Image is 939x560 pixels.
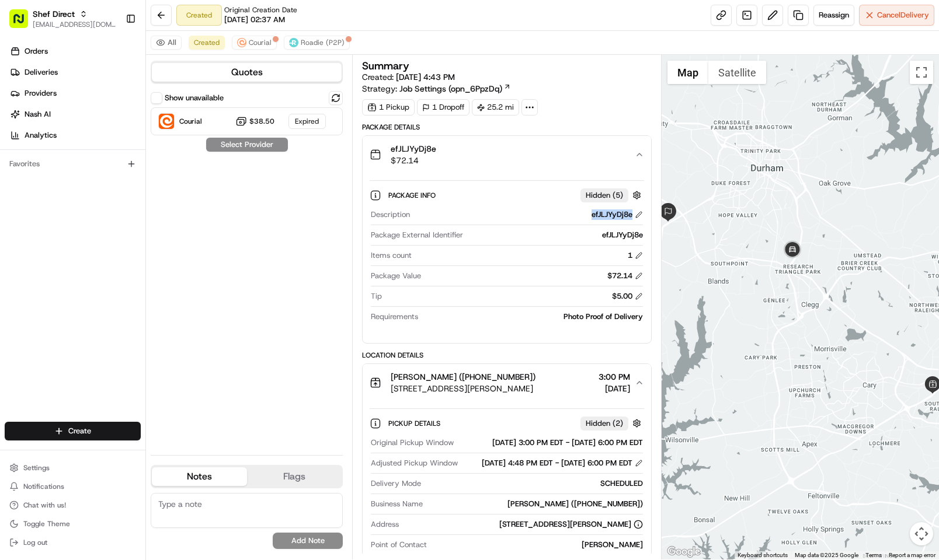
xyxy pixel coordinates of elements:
p: Welcome 👋 [12,47,213,66]
a: 💻API Documentation [94,165,192,186]
span: Delivery Mode [371,478,421,489]
button: Create [5,422,141,440]
a: Providers [5,84,145,103]
div: [DATE] 3:00 PM EDT - [DATE] 6:00 PM EDT [458,437,643,448]
div: [DATE] 4:48 PM EDT - [DATE] 6:00 PM EDT [482,458,643,468]
span: Create [68,426,91,436]
div: 1 Dropoff [417,99,470,116]
div: efJLJYyDj8e [592,209,643,220]
button: Notes [152,467,247,486]
div: Start new chat [40,112,192,124]
span: Chat with us! [23,501,66,510]
button: Chat with us! [5,497,141,513]
button: Flags [247,467,342,486]
img: 1736555255976-a54dd68f-1ca7-489b-9aae-adbdc363a1c4 [12,112,33,133]
span: Settings [23,463,50,473]
a: 📗Knowledge Base [7,165,94,186]
span: Courial [179,117,202,126]
span: API Documentation [110,170,187,181]
span: [STREET_ADDRESS][PERSON_NAME] [391,383,535,394]
a: Report a map error [889,552,935,558]
span: Package External Identifier [371,230,463,240]
div: 1 Pickup [362,99,415,116]
button: Reassign [813,5,854,26]
div: 1 [628,250,643,261]
span: Notifications [23,482,64,491]
div: $72.14 [607,271,643,281]
span: Log out [23,538,47,547]
span: Pylon [116,198,141,207]
span: Knowledge Base [23,170,89,181]
div: [PERSON_NAME] [432,540,643,550]
span: [DATE] 02:37 AM [224,15,285,25]
h3: Summary [362,61,409,71]
span: Description [371,209,410,220]
span: Orders [25,46,48,57]
a: Analytics [5,126,145,145]
button: Hidden (2) [580,416,644,430]
span: Analytics [25,130,57,141]
div: $5.00 [612,291,643,302]
button: Settings [5,460,141,476]
button: Roadie (P2P) [284,36,350,50]
img: Google [665,544,703,559]
a: Open this area in Google Maps (opens a new window) [665,544,703,559]
span: Point of Contact [371,540,427,550]
a: Nash AI [5,105,145,124]
span: Toggle Theme [23,519,70,528]
span: Providers [25,88,57,99]
button: [EMAIL_ADDRESS][DOMAIN_NAME] [33,20,116,29]
button: Quotes [152,63,342,82]
button: Notifications [5,478,141,495]
div: 25.2 mi [472,99,519,116]
a: Powered byPylon [82,198,141,207]
button: All [151,36,182,50]
span: Cancel Delivery [877,10,929,20]
span: Deliveries [25,67,58,78]
img: Nash [12,12,35,36]
button: Toggle Theme [5,516,141,532]
button: Toggle fullscreen view [910,61,933,84]
div: Photo Proof of Delivery [423,311,643,322]
button: CancelDelivery [859,5,934,26]
span: Address [371,519,399,530]
button: [PERSON_NAME] ([PHONE_NUMBER])[STREET_ADDRESS][PERSON_NAME]3:00 PM[DATE] [363,364,651,401]
span: Created [194,38,220,47]
a: Deliveries [5,63,145,82]
span: Hidden ( 5 ) [586,190,623,201]
button: $38.50 [235,116,274,127]
input: Clear [30,76,193,88]
div: Expired [288,114,326,129]
span: Map data ©2025 Google [795,552,858,558]
button: Shef Direct[EMAIL_ADDRESS][DOMAIN_NAME] [5,5,121,33]
span: Package Info [388,191,438,200]
span: Roadie (P2P) [301,38,345,47]
button: Courial [232,36,277,50]
a: Job Settings (opn_6PpzDq) [399,83,511,94]
button: Keyboard shortcuts [738,551,788,559]
div: [STREET_ADDRESS][PERSON_NAME] [499,519,643,530]
button: Log out [5,534,141,551]
div: 📗 [12,171,21,180]
span: Tip [371,291,382,302]
div: Package Details [362,123,652,132]
span: Package Value [371,271,421,281]
button: Hidden (5) [580,188,644,202]
button: Map camera controls [910,522,933,545]
a: Terms (opens in new tab) [865,552,882,558]
span: Courial [249,38,272,47]
div: [PERSON_NAME] ([PHONE_NUMBER]) [427,499,643,509]
div: efJLJYyDj8e$72.14 [363,173,651,343]
button: efJLJYyDj8e$72.14 [363,136,651,173]
div: Strategy: [362,83,511,94]
button: Show street map [667,61,708,84]
span: Reassign [819,10,849,20]
span: 3:00 PM [599,371,630,383]
span: Job Settings (opn_6PpzDq) [399,83,502,94]
button: Start new chat [199,116,213,129]
img: Courial [159,114,174,129]
button: Shef Direct [33,8,75,20]
button: Created [189,36,225,50]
